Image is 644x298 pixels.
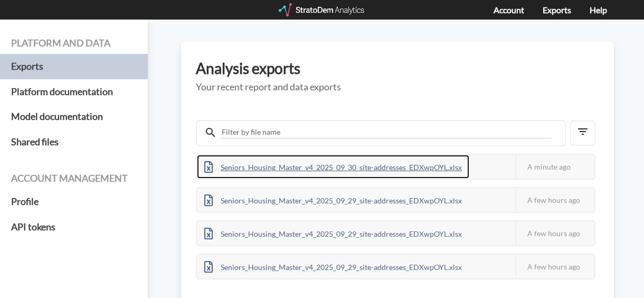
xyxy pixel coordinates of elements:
[197,261,469,270] a: Seniors_Housing_Master_v4_2025_09_29_site-addresses_EDXwpOYL.xlsx
[515,155,594,179] div: A minute ago
[197,161,469,170] a: Seniors_Housing_Master_v4_2025_09_30_site-addresses_EDXwpOYL.xlsx
[11,215,137,240] a: API tokens
[515,188,594,212] div: A few hours ago
[11,38,137,49] h4: Platform and data
[543,5,571,15] a: Exports
[11,129,137,155] a: Shared files
[11,173,137,184] h4: Account management
[11,54,137,79] a: Exports
[11,189,137,215] a: Profile
[515,221,594,245] div: A few hours ago
[197,155,469,179] div: Seniors_Housing_Master_v4_2025_09_30_site-addresses_EDXwpOYL.xlsx
[197,228,469,237] a: Seniors_Housing_Master_v4_2025_09_29_site-addresses_EDXwpOYL.xlsx
[590,5,607,15] a: Help
[197,255,469,278] div: Seniors_Housing_Master_v4_2025_09_29_site-addresses_EDXwpOYL.xlsx
[197,194,469,203] a: Seniors_Housing_Master_v4_2025_09_29_site-addresses_EDXwpOYL.xlsx
[494,5,524,15] a: Account
[197,188,469,212] div: Seniors_Housing_Master_v4_2025_09_29_site-addresses_EDXwpOYL.xlsx
[515,255,594,278] div: A few hours ago
[11,104,137,129] a: Model documentation
[196,60,599,77] h3: Analysis exports
[221,126,552,138] input: Filter by file name
[197,221,469,245] div: Seniors_Housing_Master_v4_2025_09_29_site-addresses_EDXwpOYL.xlsx
[11,79,137,105] a: Platform documentation
[196,82,599,92] h5: Your recent report and data exports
